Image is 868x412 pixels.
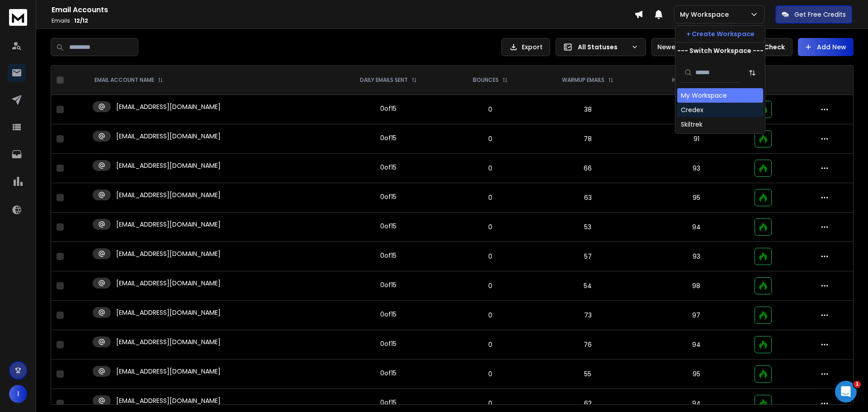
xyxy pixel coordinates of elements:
[681,91,727,100] div: My Workspace
[794,10,846,19] p: Get Free Credits
[675,26,765,42] button: + Create Workspace
[380,104,396,113] div: 0 of 15
[454,252,527,261] p: 0
[380,192,396,201] div: 0 of 15
[454,134,527,143] p: 0
[644,154,749,183] td: 93
[74,17,88,24] span: 12 / 12
[775,5,852,24] button: Get Free Credits
[116,161,221,170] p: [EMAIL_ADDRESS][DOMAIN_NAME]
[9,385,27,403] button: I
[380,398,396,407] div: 0 of 15
[454,105,527,114] p: 0
[644,242,749,271] td: 93
[380,339,396,348] div: 0 of 15
[116,220,221,229] p: [EMAIL_ADDRESS][DOMAIN_NAME]
[532,271,644,301] td: 54
[644,271,749,301] td: 98
[52,17,634,24] p: Emails :
[380,133,396,142] div: 0 of 15
[532,183,644,213] td: 63
[473,76,499,84] p: BOUNCES
[454,311,527,320] p: 0
[454,399,527,408] p: 0
[380,222,396,231] div: 0 of 15
[644,213,749,242] td: 94
[532,301,644,330] td: 73
[532,242,644,271] td: 57
[116,102,221,111] p: [EMAIL_ADDRESS][DOMAIN_NAME]
[651,38,710,56] button: Newest
[835,381,857,403] iframe: Intercom live chat
[677,46,764,55] p: --- Switch Workspace ---
[686,29,755,38] p: + Create Workspace
[681,120,703,129] div: Skiltrek
[380,310,396,319] div: 0 of 15
[380,280,396,289] div: 0 of 15
[116,279,221,288] p: [EMAIL_ADDRESS][DOMAIN_NAME]
[454,340,527,349] p: 0
[532,213,644,242] td: 53
[644,183,749,213] td: 95
[532,154,644,183] td: 66
[52,5,634,15] h1: Email Accounts
[501,38,550,56] button: Export
[454,223,527,232] p: 0
[454,193,527,202] p: 0
[116,367,221,376] p: [EMAIL_ADDRESS][DOMAIN_NAME]
[116,249,221,258] p: [EMAIL_ADDRESS][DOMAIN_NAME]
[743,64,761,82] button: Sort by Sort A-Z
[681,105,703,114] div: Credex
[360,76,408,84] p: DAILY EMAILS SENT
[532,95,644,124] td: 38
[380,163,396,172] div: 0 of 15
[380,251,396,260] div: 0 of 15
[578,43,627,52] p: All Statuses
[116,337,221,346] p: [EMAIL_ADDRESS][DOMAIN_NAME]
[562,76,604,84] p: WARMUP EMAILS
[644,360,749,389] td: 95
[532,330,644,360] td: 76
[644,95,749,124] td: 95
[116,308,221,317] p: [EMAIL_ADDRESS][DOMAIN_NAME]
[94,76,163,84] div: EMAIL ACCOUNT NAME
[454,164,527,173] p: 0
[116,396,221,405] p: [EMAIL_ADDRESS][DOMAIN_NAME]
[798,38,854,56] button: Add New
[854,381,861,388] span: 1
[644,124,749,154] td: 91
[532,124,644,154] td: 78
[672,76,711,84] p: HEALTH SCORE
[116,132,221,141] p: [EMAIL_ADDRESS][DOMAIN_NAME]
[454,281,527,290] p: 0
[380,369,396,378] div: 0 of 15
[454,369,527,379] p: 0
[680,10,732,19] p: My Workspace
[116,190,221,199] p: [EMAIL_ADDRESS][DOMAIN_NAME]
[532,360,644,389] td: 55
[644,301,749,330] td: 97
[9,9,27,26] img: logo
[644,330,749,360] td: 94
